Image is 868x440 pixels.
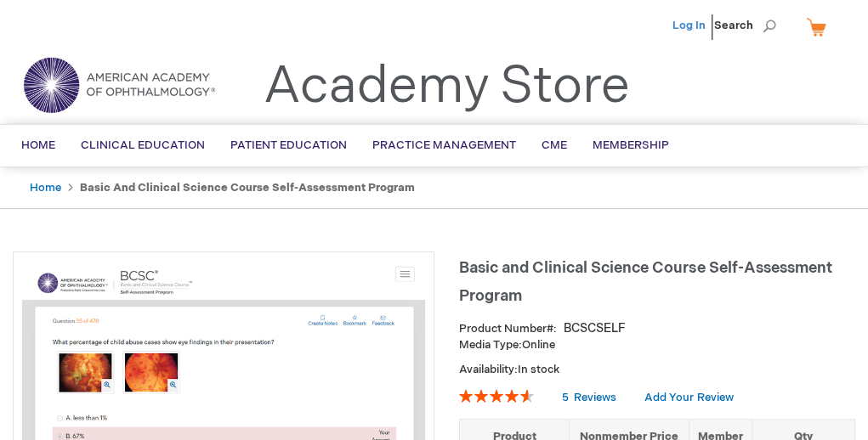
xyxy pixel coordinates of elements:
[459,362,855,378] p: Availability:
[562,391,619,404] a: 5 Reviews
[80,181,415,195] strong: Basic and Clinical Science Course Self-Assessment Program
[459,338,522,352] strong: Media Type:
[714,8,779,42] span: Search
[30,181,61,195] a: Home
[459,389,534,403] div: 92%
[593,138,669,152] span: Membership
[459,337,855,353] p: Online
[564,320,626,337] div: BCSCSELF
[574,391,616,404] span: Reviews
[459,259,831,305] span: Basic and Clinical Science Course Self-Assessment Program
[562,391,569,404] span: 5
[672,19,706,32] a: Log In
[21,138,55,152] span: Home
[542,138,567,152] span: CME
[644,391,733,404] a: Add Your Review
[459,322,557,336] strong: Product Number
[264,56,630,117] a: Academy Store
[518,363,559,376] span: In stock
